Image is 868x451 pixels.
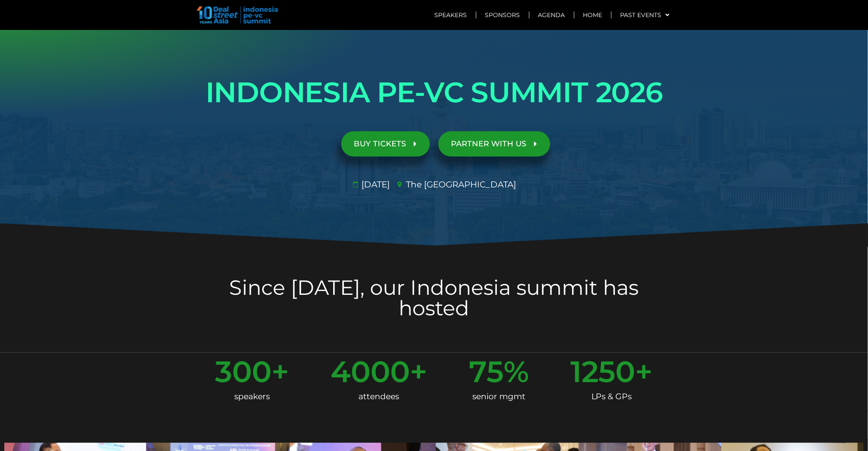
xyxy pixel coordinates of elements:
[451,140,527,148] span: PARTNER WITH US
[469,386,529,407] div: senior mgmt
[530,5,574,25] a: Agenda
[194,277,674,318] h2: Since [DATE], our Indonesia summit has hosted
[404,178,516,191] span: The [GEOGRAPHIC_DATA]​
[469,357,504,386] span: 75
[354,140,406,148] span: BUY TICKETS
[570,357,635,386] span: 1250
[215,386,289,407] div: speakers
[341,131,430,157] a: BUY TICKETS
[194,68,674,116] h1: INDONESIA PE-VC SUMMIT 2026
[360,178,390,191] span: [DATE]​
[612,5,678,25] a: Past Events
[477,5,529,25] a: Sponsors
[331,386,427,407] div: attendees
[438,131,550,157] a: PARTNER WITH US
[410,357,427,386] span: +
[575,5,611,25] a: Home
[635,357,653,386] span: +
[426,5,476,25] a: Speakers
[215,357,271,386] span: 300
[504,357,529,386] span: %
[570,386,653,407] div: LPs & GPs
[331,357,410,386] span: 4000
[271,357,289,386] span: +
